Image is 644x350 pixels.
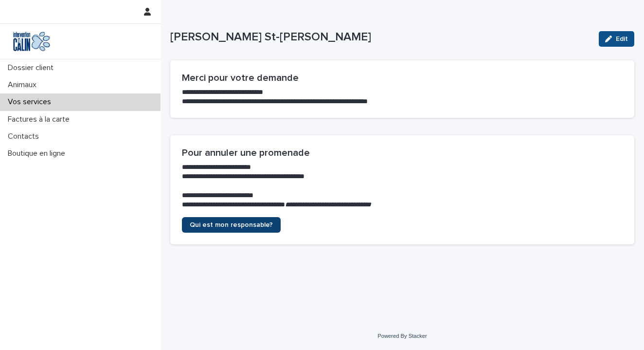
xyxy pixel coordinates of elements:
[4,149,73,158] p: Boutique en ligne
[4,63,61,73] p: Dossier client
[599,31,634,47] button: Edit
[182,217,281,233] a: Qui est mon responsable?
[182,72,623,84] h2: Merci pour votre demande
[190,221,273,228] span: Qui est mon responsable?
[4,80,44,90] p: Animaux
[4,115,77,124] p: Factures à la carte
[4,132,47,141] p: Contacts
[8,32,55,51] img: Y0SYDZVsQvbSeSFpbQoq
[377,333,427,339] a: Powered By Stacker
[182,147,623,159] h2: Pour annuler une promenade
[616,36,628,42] span: Edit
[170,30,591,44] p: [PERSON_NAME] St-[PERSON_NAME]
[4,97,59,107] p: Vos services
